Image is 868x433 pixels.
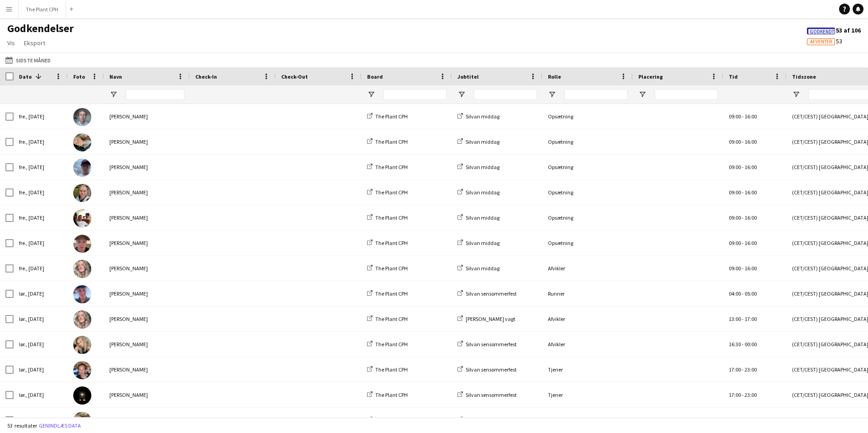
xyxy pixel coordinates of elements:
span: Rolle [548,73,561,80]
span: Check-In [195,73,217,80]
img: Noah Wiinblad [73,184,91,202]
span: Silvan middag [466,113,500,120]
div: [PERSON_NAME] [104,104,190,129]
img: Frederikke Juel Hedels [73,260,91,278]
span: 23:00 [745,417,757,424]
div: fre., [DATE] [14,231,68,255]
span: 09:00 [729,113,741,120]
div: Afvikler [542,306,633,331]
img: Lucas Carlsen [73,108,91,126]
span: 16:00 [745,214,757,221]
div: fre., [DATE] [14,180,68,205]
div: lør., [DATE] [14,357,68,382]
span: The Plant CPH [375,366,408,373]
a: The Plant CPH [367,113,408,120]
span: 16:00 [745,240,757,246]
a: Silvan sensommerfest [458,341,517,348]
div: lør., [DATE] [14,281,68,306]
a: The Plant CPH [367,164,408,170]
span: 00:00 [745,341,757,348]
span: Afventer [810,39,832,45]
span: - [742,366,744,373]
div: fre., [DATE] [14,256,68,281]
span: 17:00 [745,315,757,322]
a: Silvan middag [458,113,500,120]
button: Åbn Filtermenu [367,90,375,99]
span: 16:00 [745,265,757,272]
div: fre., [DATE] [14,129,68,154]
span: Jobtitel [458,73,479,80]
span: 04:00 [729,290,741,297]
span: - [742,214,744,221]
span: 16:00 [745,164,757,170]
span: Foto [73,73,85,80]
span: The Plant CPH [375,315,408,322]
div: [PERSON_NAME] [104,129,190,154]
span: The Plant CPH [375,214,408,221]
img: Noah Holst [73,159,91,177]
a: [PERSON_NAME] vagt [458,315,515,322]
button: Sidste måned [4,55,52,66]
span: 09:00 [729,164,741,170]
a: Silvan sensommerfest [458,366,517,373]
span: 09:00 [729,265,741,272]
div: [PERSON_NAME] [104,231,190,255]
span: 09:00 [729,240,741,246]
span: Navn [109,73,122,80]
a: Vis [4,37,19,49]
span: Silvan middag [466,265,500,272]
span: Silvan middag [466,138,500,145]
span: 05:00 [745,290,757,297]
span: - [742,189,744,196]
span: - [742,417,744,424]
a: Eksport [20,37,49,49]
span: The Plant CPH [375,240,408,246]
span: Placering [638,73,663,80]
span: 53 af 106 [807,26,861,34]
div: [PERSON_NAME] [104,332,190,357]
span: Silvan middag [466,240,500,246]
a: The Plant CPH [367,214,408,221]
div: Afvikler [542,332,633,357]
a: Silvan sensommerfest [458,290,517,297]
a: The Plant CPH [367,189,408,196]
a: The Plant CPH [367,240,408,246]
span: Board [367,73,383,80]
span: [PERSON_NAME] vagt [466,315,515,322]
a: Silvan middag [458,164,500,170]
span: Silvan sensommerfest [466,341,517,348]
a: The Plant CPH [367,290,408,297]
input: Navn Filter Input [126,89,184,100]
div: [PERSON_NAME] [104,256,190,281]
span: Eksport [24,39,45,47]
button: Genindlæs data [37,421,83,431]
span: 13:00 [729,315,741,322]
a: Silvan middag [458,240,500,246]
span: The Plant CPH [375,164,408,170]
img: Jakob Hedels [73,285,91,303]
span: Tid [729,73,738,80]
div: Tjener [542,408,633,433]
div: [PERSON_NAME] [104,357,190,382]
span: 09:00 [729,189,741,196]
span: Vis [7,39,15,47]
div: Runner [542,281,633,306]
div: Opsætning [542,180,633,205]
span: - [742,391,744,398]
div: Opsætning [542,104,633,129]
span: The Plant CPH [375,189,408,196]
div: Afvikler [542,256,633,281]
button: The Plant CPH [19,0,66,18]
span: Dato [19,73,32,80]
button: Åbn Filtermenu [548,90,556,99]
a: Silvan middag [458,138,500,145]
a: Silvan middag [458,214,500,221]
div: Opsætning [542,155,633,179]
div: fre., [DATE] [14,104,68,129]
a: Silvan sensommerfest [458,391,517,398]
div: [PERSON_NAME] [104,281,190,306]
span: - [742,341,744,348]
input: Rolle Filter Input [564,89,627,100]
span: 53 [807,37,842,45]
img: Amber Hansen [73,412,91,430]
